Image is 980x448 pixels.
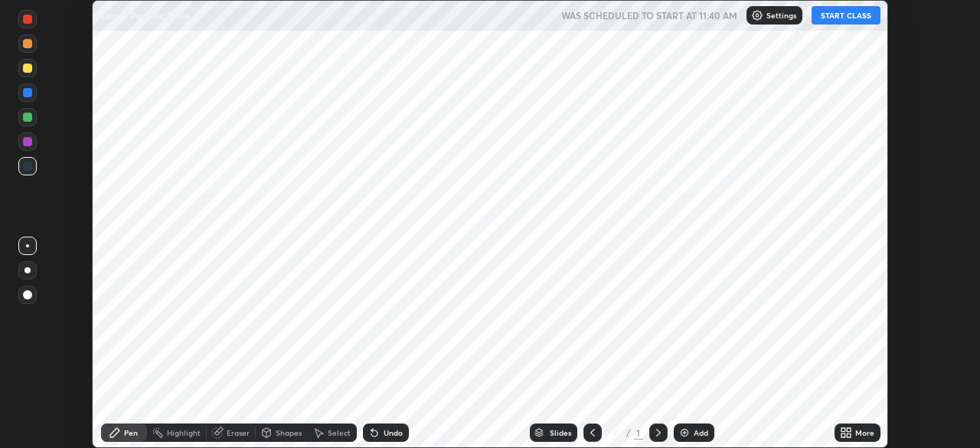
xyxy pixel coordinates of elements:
div: 1 [608,428,623,437]
button: START CLASS [812,6,880,25]
p: Lec -5 Periodic Table [101,9,190,21]
div: Select [328,429,351,437]
h5: WAS SCHEDULED TO START AT 11:40 AM [561,8,737,22]
img: add-slide-button [678,427,691,439]
div: Pen [124,429,138,437]
div: / [626,428,631,437]
div: Undo [384,429,403,437]
p: Settings [766,11,796,19]
div: Shapes [276,429,302,437]
div: More [855,429,874,437]
div: Eraser [227,429,250,437]
div: Highlight [167,429,201,437]
img: class-settings-icons [751,9,763,21]
div: Add [694,429,708,437]
div: 1 [634,426,643,440]
div: Slides [550,429,571,437]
